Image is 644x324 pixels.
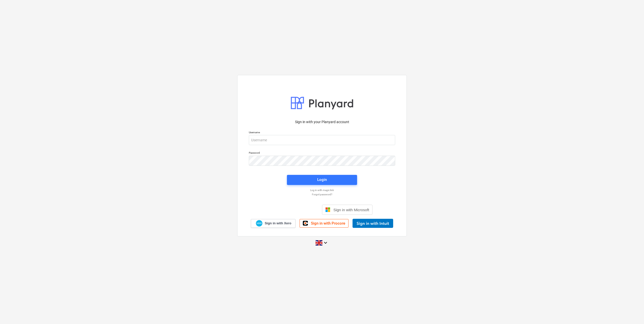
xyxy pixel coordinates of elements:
span: Sign in with Procore [311,221,345,226]
iframe: Chat Widget [619,300,644,324]
p: Username [249,131,395,135]
iframe: Sign in with Google Button [269,204,320,215]
a: Log in with magic link [246,188,398,192]
span: Sign in with Microsoft [333,208,369,212]
p: Password [249,151,395,155]
input: Username [249,135,395,145]
span: Sign in with Xero [265,221,291,226]
a: Sign in with Xero [251,219,296,228]
button: Login [287,175,357,185]
div: Login [317,176,327,183]
a: Forgot password? [246,193,398,196]
img: Microsoft logo [325,207,330,212]
img: Xero logo [256,220,262,227]
p: Sign in with your Planyard account [249,119,395,125]
i: keyboard_arrow_down [323,240,329,246]
a: Sign in with Procore [300,219,348,228]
